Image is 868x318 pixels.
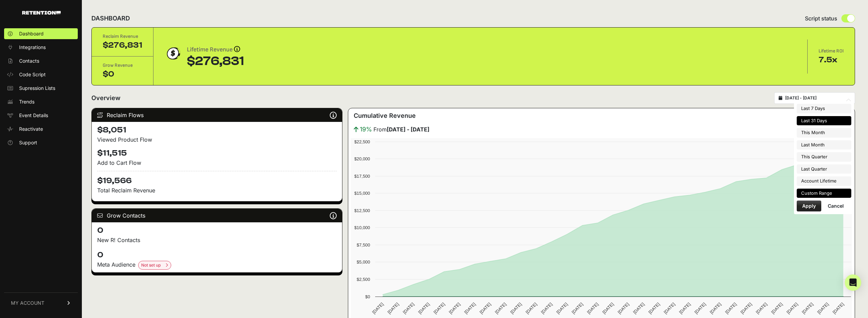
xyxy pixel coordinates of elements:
text: [DATE] [463,302,476,315]
a: Trends [4,96,78,107]
span: Code Script [19,71,46,78]
text: $12,500 [354,208,370,213]
text: [DATE] [816,302,829,315]
div: Lifetime ROI [819,48,844,54]
div: Reclaim Flows [92,108,342,122]
div: $276,831 [187,54,244,68]
text: [DATE] [432,302,446,315]
strong: [DATE] - [DATE] [387,126,429,133]
li: Last Month [797,140,851,150]
text: [DATE] [632,302,645,315]
li: This Quarter [797,152,851,162]
text: [DATE] [540,302,553,315]
span: Supression Lists [19,85,55,92]
text: [DATE] [832,302,845,315]
text: $5,000 [357,259,370,265]
text: [DATE] [555,302,569,315]
text: [DATE] [709,302,722,315]
li: Last Quarter [797,164,851,174]
a: Integrations [4,42,78,53]
a: Support [4,137,78,148]
h4: 0 [97,225,337,236]
text: [DATE] [386,302,400,315]
span: Trends [19,98,34,105]
text: [DATE] [785,302,799,315]
a: Supression Lists [4,83,78,94]
div: Lifetime Revenue [187,45,244,54]
text: [DATE] [402,302,415,315]
a: MY ACCOUNT [4,292,78,313]
text: [DATE] [525,302,538,315]
text: [DATE] [494,302,507,315]
li: Custom Range [797,189,851,198]
div: Reclaim Revenue [103,33,142,40]
a: Dashboard [4,28,78,39]
a: Code Script [4,69,78,80]
p: Total Reclaim Revenue [97,186,337,194]
text: [DATE] [647,302,661,315]
text: $7,500 [357,242,370,248]
text: [DATE] [571,302,584,315]
span: Support [19,139,37,146]
button: Cancel [822,201,849,211]
h2: DASHBOARD [91,14,130,23]
h4: $8,051 [97,125,337,136]
span: MY ACCOUNT [11,300,44,306]
div: Add to Cart Flow [97,159,337,167]
h3: Cumulative Revenue [354,111,416,121]
text: $10,000 [354,225,370,230]
text: [DATE] [678,302,691,315]
h4: $11,515 [97,148,337,159]
img: Retention.com [22,11,61,15]
span: Contacts [19,58,39,64]
text: [DATE] [509,302,523,315]
h2: Overview [91,93,120,103]
button: Apply [797,201,821,211]
div: $0 [103,69,142,80]
p: New R! Contacts [97,236,337,244]
text: $2,500 [357,277,370,282]
text: [DATE] [448,302,461,315]
text: [DATE] [586,302,599,315]
text: [DATE] [479,302,492,315]
text: $0 [365,294,370,299]
text: [DATE] [693,302,707,315]
text: [DATE] [724,302,737,315]
div: Viewed Product Flow [97,136,337,144]
div: $276,831 [103,40,142,51]
span: 19% [360,125,372,134]
img: dollar-coin-05c43ed7efb7bc0c12610022525b4bbbb207c7efeef5aecc26f025e68dcafac9.png [164,45,181,62]
li: This Month [797,128,851,138]
a: Contacts [4,55,78,66]
text: $15,000 [354,191,370,196]
div: Grow Contacts [92,209,342,222]
text: [DATE] [371,302,384,315]
div: 7.5x [819,54,844,65]
text: [DATE] [755,302,768,315]
span: Dashboard [19,30,44,37]
text: $22,500 [354,139,370,144]
text: [DATE] [770,302,783,315]
span: From [373,125,429,133]
div: Grow Revenue [103,62,142,69]
text: [DATE] [601,302,615,315]
div: Meta Audience [97,260,337,270]
span: Event Details [19,112,48,119]
span: Integrations [19,44,46,51]
span: Script status [805,14,837,22]
li: Account Lifetime [797,176,851,186]
text: [DATE] [663,302,676,315]
a: Event Details [4,110,78,121]
text: $20,000 [354,156,370,161]
text: [DATE] [617,302,630,315]
h4: $19,566 [97,171,337,186]
h4: 0 [97,250,337,260]
a: Reactivate [4,124,78,134]
li: Last 31 Days [797,116,851,126]
text: [DATE] [417,302,430,315]
span: Reactivate [19,126,43,132]
text: $17,500 [354,174,370,179]
text: [DATE] [801,302,814,315]
text: [DATE] [739,302,753,315]
div: Open Intercom Messenger [845,274,861,291]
